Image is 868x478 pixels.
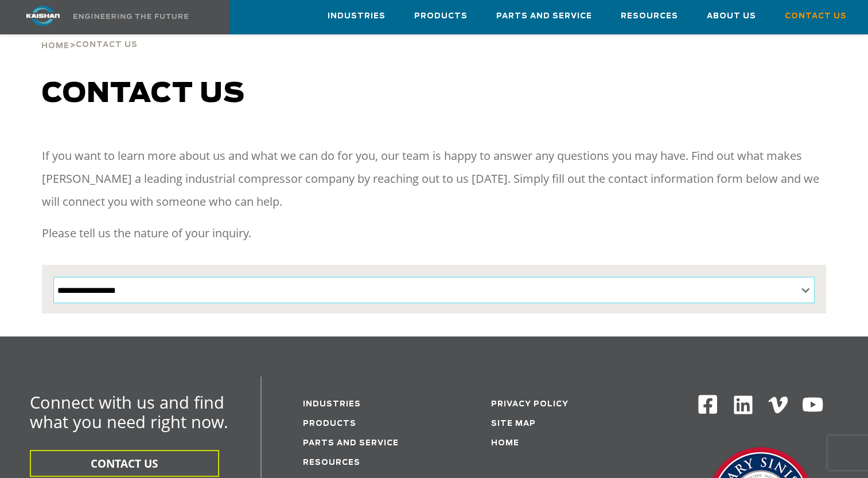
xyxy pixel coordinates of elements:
img: Vimeo [768,397,788,413]
a: Contact Us [785,1,847,32]
span: About Us [707,10,756,23]
a: Parts and service [303,440,399,447]
a: Resources [303,459,360,467]
img: Linkedin [732,394,754,416]
img: Engineering the future [73,14,188,19]
a: Home [491,440,519,447]
span: Contact us [42,80,245,108]
span: Products [414,10,468,23]
a: Products [303,420,356,428]
a: About Us [707,1,756,32]
img: Facebook [697,394,718,415]
span: Parts and Service [496,10,592,23]
a: Privacy Policy [491,401,569,408]
img: Youtube [801,394,824,416]
span: Industries [328,10,386,23]
a: Parts and Service [496,1,592,32]
a: Site Map [491,420,536,428]
p: Please tell us the nature of your inquiry. [42,222,827,245]
span: Contact Us [76,41,138,49]
a: Industries [303,401,361,408]
span: Connect with us and find what you need right now. [30,391,228,433]
a: Products [414,1,468,32]
button: CONTACT US [30,450,219,477]
a: Resources [621,1,678,32]
p: If you want to learn more about us and what we can do for you, our team is happy to answer any qu... [42,144,827,213]
span: Resources [621,10,678,23]
span: Home [41,42,69,50]
a: Home [41,40,69,50]
a: Industries [328,1,386,32]
span: Contact Us [785,10,847,23]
